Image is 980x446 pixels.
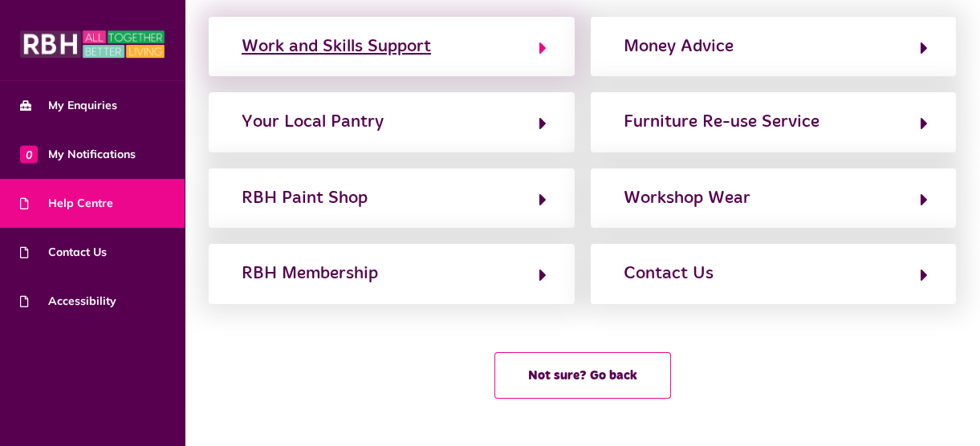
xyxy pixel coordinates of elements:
[20,145,38,163] span: 0
[494,352,671,399] button: Not sure? Go back
[619,260,929,287] button: Contact Us
[20,244,107,261] span: Contact Us
[20,146,136,163] span: My Notifications
[237,260,547,287] button: RBH Membership
[237,33,547,60] button: Work and Skills Support
[624,185,750,211] div: Workshop Wear
[20,97,117,114] span: My Enquiries
[20,195,113,212] span: Help Centre
[619,184,929,212] button: Workshop Wear
[20,293,116,310] span: Accessibility
[624,109,819,135] div: Furniture Re-use Service
[242,109,384,135] div: Your Local Pantry
[242,34,431,59] div: Work and Skills Support
[624,261,714,286] div: Contact Us
[619,33,929,60] button: Money Advice
[619,108,929,136] button: Furniture Re-use Service
[242,261,378,286] div: RBH Membership
[624,34,734,59] div: Money Advice
[237,184,547,212] button: RBH Paint Shop
[20,28,165,60] img: MyRBH
[237,108,547,136] button: Your Local Pantry
[242,185,368,211] div: RBH Paint Shop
